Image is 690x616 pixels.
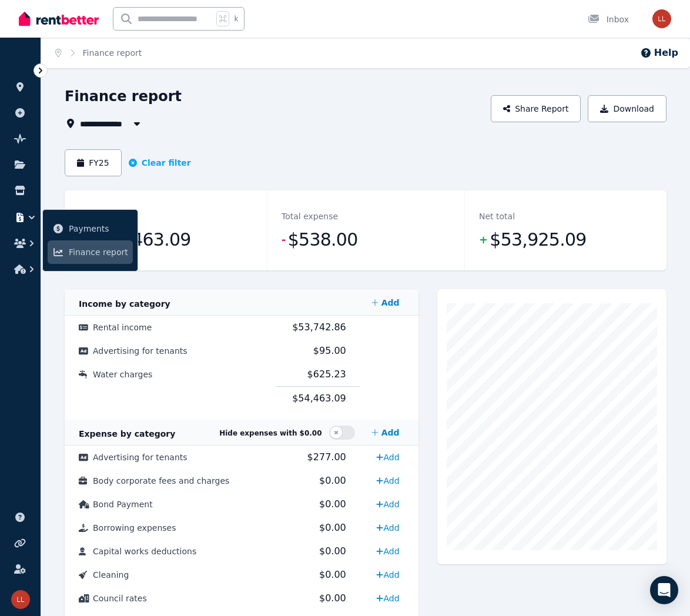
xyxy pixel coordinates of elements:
[371,589,404,608] a: Add
[93,500,153,509] span: Bond Payment
[129,157,191,169] button: Clear filter
[93,523,176,533] span: Borrowing expenses
[65,87,182,106] h1: Finance report
[48,217,133,240] a: Payments
[65,149,122,176] button: FY25
[588,14,629,25] div: Inbox
[479,232,487,248] span: +
[219,429,321,437] span: Hide expenses with $0.00
[93,370,152,379] span: Water charges
[371,471,404,490] a: Add
[319,522,346,533] span: $0.00
[48,240,133,264] a: Finance report
[69,222,128,236] span: Payments
[367,421,404,444] a: Add
[367,291,404,314] a: Add
[282,209,338,223] dt: Total expense
[319,498,346,510] span: $0.00
[282,232,286,248] span: -
[93,570,129,580] span: Cleaning
[307,451,346,463] span: $277.00
[41,38,156,68] nav: Breadcrumb
[94,228,190,252] span: $54,463.09
[292,322,346,333] span: $53,742.86
[640,46,678,60] button: Help
[371,518,404,537] a: Add
[93,594,147,603] span: Council rates
[371,495,404,514] a: Add
[490,228,586,252] span: $53,925.09
[371,448,404,467] a: Add
[93,476,229,486] span: Body corporate fees and charges
[371,542,404,561] a: Add
[19,10,99,28] img: RentBetter
[588,95,666,122] button: Download
[288,228,358,252] span: $538.00
[93,453,187,462] span: Advertising for tenants
[650,576,678,604] div: Open Intercom Messenger
[234,14,238,24] span: k
[292,393,346,404] span: $54,463.09
[93,323,152,332] span: Rental income
[11,590,30,609] img: LARISA LARINA
[313,345,346,356] span: $95.00
[371,565,404,584] a: Add
[319,592,346,604] span: $0.00
[491,95,581,122] button: Share Report
[79,429,175,438] span: Expense by category
[307,369,346,380] span: $625.23
[79,299,170,309] span: Income by category
[83,48,142,58] a: Finance report
[93,547,196,556] span: Capital works deductions
[479,209,515,223] dt: Net total
[93,346,187,356] span: Advertising for tenants
[319,569,346,580] span: $0.00
[652,9,671,28] img: LARISA LARINA
[319,475,346,486] span: $0.00
[319,545,346,557] span: $0.00
[69,245,128,259] span: Finance report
